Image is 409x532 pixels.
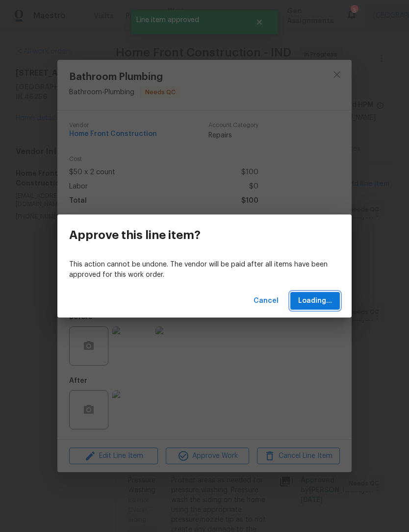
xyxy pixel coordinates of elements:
span: Loading... [298,295,332,307]
h3: Approve this line item? [69,228,201,242]
p: This action cannot be undone. The vendor will be paid after all items have been approved for this... [69,260,340,280]
button: Loading... [290,292,340,310]
button: Cancel [250,292,282,310]
span: Cancel [254,295,279,307]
